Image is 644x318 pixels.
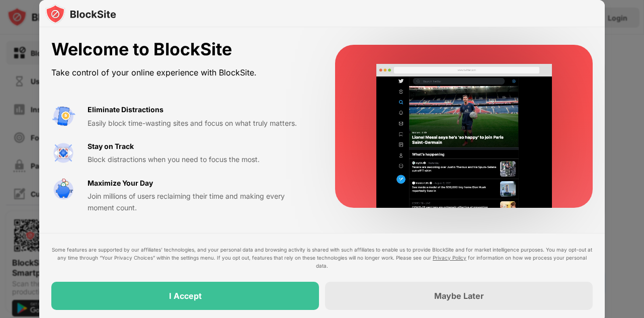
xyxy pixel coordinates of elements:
[51,104,75,128] img: value-avoid-distractions.svg
[51,178,75,202] img: value-safe-time.svg
[51,141,75,165] img: value-focus.svg
[51,39,311,60] div: Welcome to BlockSite
[433,255,466,261] a: Privacy Policy
[88,178,153,189] div: Maximize Your Day
[88,191,311,213] div: Join millions of users reclaiming their time and making every moment count.
[169,291,202,301] div: I Accept
[434,291,484,301] div: Maybe Later
[45,4,116,24] img: logo-blocksite.svg
[51,246,593,270] div: Some features are supported by our affiliates’ technologies, and your personal data and browsing ...
[88,154,311,165] div: Block distractions when you need to focus the most.
[88,118,311,129] div: Easily block time-wasting sites and focus on what truly matters.
[88,104,164,115] div: Eliminate Distractions
[88,141,134,152] div: Stay on Track
[51,65,311,80] div: Take control of your online experience with BlockSite.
